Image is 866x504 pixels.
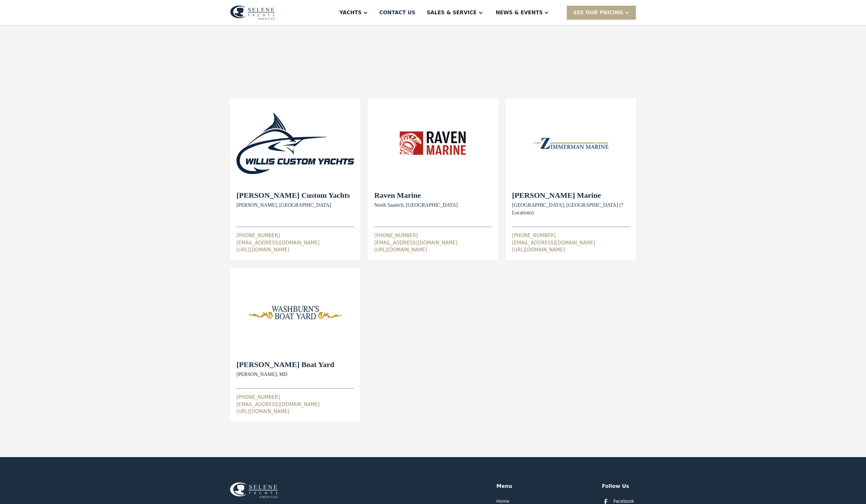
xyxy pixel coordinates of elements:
[236,246,354,254] a: [URL][DOMAIN_NAME]
[374,232,418,239] a: [PHONE_NUMBER]
[379,9,416,16] div: Contact US
[567,6,636,19] div: SEE Our Pricing
[236,201,350,209] div: [PERSON_NAME], [GEOGRAPHIC_DATA]
[236,401,354,408] a: [EMAIL_ADDRESS][DOMAIN_NAME]
[496,482,512,490] div: Menu
[236,274,354,352] img: Washburn’s Boat Yard
[512,232,555,239] a: [PHONE_NUMBER]
[236,191,350,200] h2: [PERSON_NAME] Custom Yachts
[427,9,476,16] div: Sales & Service
[602,482,629,490] div: Follow Us
[512,239,630,247] a: [EMAIL_ADDRESS][DOMAIN_NAME]
[512,105,630,182] img: Zimmerman Marine
[236,360,334,369] h2: [PERSON_NAME] Boat Yard
[339,9,362,16] div: Yachts
[374,239,492,247] a: [EMAIL_ADDRESS][DOMAIN_NAME]
[512,201,630,216] div: [GEOGRAPHIC_DATA], [GEOGRAPHIC_DATA] (7 Locations)
[236,232,280,239] a: [PHONE_NUMBER]
[236,394,280,401] a: [PHONE_NUMBER]
[496,9,543,16] div: News & EVENTS
[236,371,334,378] div: [PERSON_NAME], MD
[374,105,492,182] img: Raven Marine
[374,191,458,200] h2: Raven Marine
[236,239,354,247] a: [EMAIL_ADDRESS][DOMAIN_NAME]
[573,9,623,16] div: SEE Our Pricing
[374,201,458,209] div: North Saanich, [GEOGRAPHIC_DATA]
[236,105,354,182] img: Willis Custom Yachts
[512,246,630,254] a: [URL][DOMAIN_NAME]
[230,5,275,20] img: logo
[512,191,630,200] h2: [PERSON_NAME] Marine
[374,246,492,254] a: [URL][DOMAIN_NAME]
[236,408,354,415] a: [URL][DOMAIN_NAME]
